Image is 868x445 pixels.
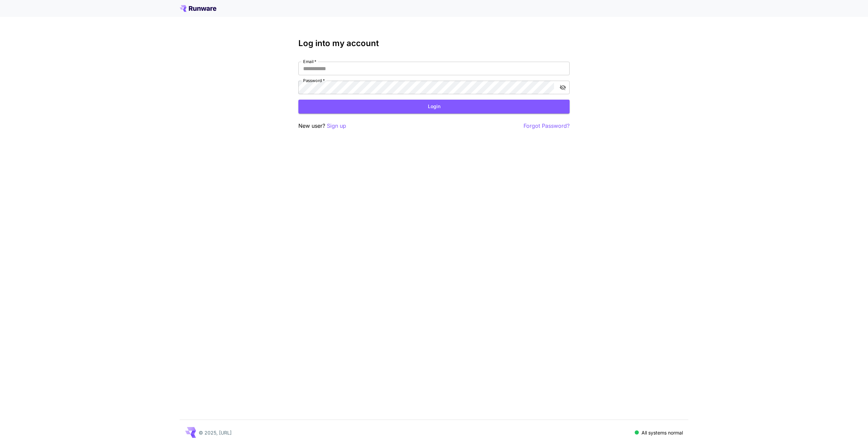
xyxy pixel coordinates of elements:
p: © 2025, [URL] [199,429,232,436]
button: toggle password visibility [557,81,569,94]
button: Login [298,100,570,114]
button: Forgot Password? [524,122,570,130]
p: All systems normal [642,429,683,436]
button: Sign up [327,122,346,130]
label: Password [303,78,325,83]
label: Email [303,59,316,64]
h3: Log into my account [298,39,570,48]
p: New user? [298,122,346,130]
